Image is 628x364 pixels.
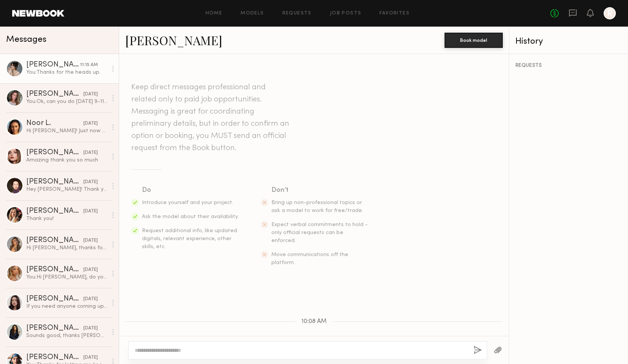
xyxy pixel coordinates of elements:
span: Introduce yourself and your project. [142,200,233,205]
a: Requests [282,11,312,16]
div: [PERSON_NAME] [26,266,83,274]
div: [PERSON_NAME] [26,295,83,303]
div: [DATE] [83,149,98,157]
div: [PERSON_NAME] [26,324,83,332]
div: Hey [PERSON_NAME]! Thank you for reaching out, I’m interested! How long would the shoot be? And w... [26,186,107,193]
div: [PERSON_NAME] [26,178,83,186]
span: Ask the model about their availability. [142,214,239,219]
button: Book model [445,33,503,48]
a: Job Posts [330,11,362,16]
div: [DATE] [83,208,98,215]
div: [PERSON_NAME] [26,207,83,215]
div: Sounds good, thanks [PERSON_NAME]! See you at 11 [26,332,107,339]
div: Amazing thank you so much [26,157,107,164]
div: You: Hi [PERSON_NAME], do you have any 3 hour availability [DATE] or [DATE] for a indoor boutique... [26,274,107,281]
div: [DATE] [83,266,98,274]
a: Book model [445,36,503,43]
div: [DATE] [83,296,98,303]
div: If you need anyone coming up I’m free these next few weeks! Any days really [26,303,107,310]
div: Don’t [271,185,369,196]
div: Noor L. [26,120,83,127]
a: [PERSON_NAME] [125,32,222,48]
div: REQUESTS [515,63,622,68]
div: [PERSON_NAME] [26,90,83,98]
div: [DATE] [83,120,98,127]
div: You: Ok, can you do [DATE] 9-11ish? [26,98,107,105]
div: [DATE] [83,237,98,244]
div: [PERSON_NAME] [26,61,80,69]
a: Models [241,11,264,16]
div: Do [142,185,239,196]
span: Move communications off the platform. [271,252,348,265]
div: [DATE] [83,91,98,98]
span: 10:08 AM [301,318,327,325]
div: [PERSON_NAME] [26,237,83,244]
div: Thank you! [26,215,107,222]
div: [PERSON_NAME] [26,354,83,361]
div: History [515,37,622,46]
header: Keep direct messages professional and related only to paid job opportunities. Messaging is great ... [131,81,291,154]
span: Bring up non-professional topics or ask a model to work for free/trade. [271,200,363,213]
div: [PERSON_NAME] [26,149,83,157]
span: Expect verbal commitments to hold - only official requests can be enforced. [271,222,368,243]
div: Hi [PERSON_NAME]! Just now seeing this for some reason! Apologies for the delay. I’d love to work... [26,127,107,135]
div: [DATE] [83,325,98,332]
div: [DATE] [83,179,98,186]
div: 11:15 AM [80,62,98,69]
span: Messages [6,35,46,44]
div: You: Thanks for the heads up. [26,69,107,76]
a: Favorites [379,11,410,16]
a: Home [206,11,223,16]
div: Hi [PERSON_NAME], thanks for reaching out! I’m available — could you please let me know what time... [26,244,107,252]
span: Request additional info, like updated digitals, relevant experience, other skills, etc. [142,228,237,249]
a: R [604,7,616,19]
div: [DATE] [83,354,98,361]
